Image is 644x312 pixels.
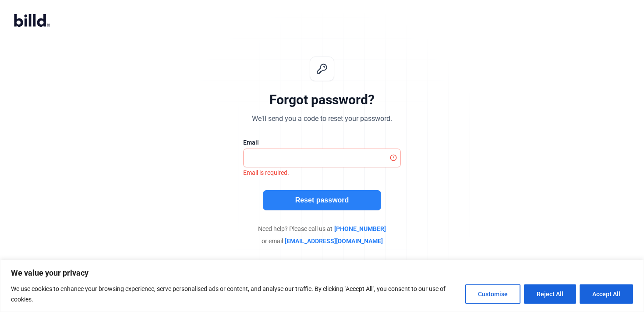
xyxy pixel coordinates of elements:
[524,284,576,304] button: Reject All
[11,284,459,305] p: We use cookies to enhance your browsing experience, serve personalised ads or content, and analys...
[243,138,401,147] div: Email
[191,224,453,233] div: Need help? Please call us at
[243,169,289,176] i: Email is required.
[11,268,633,278] p: We value your privacy
[334,224,386,233] span: [PHONE_NUMBER]
[263,190,381,210] button: Reset password
[285,237,383,245] span: [EMAIL_ADDRESS][DOMAIN_NAME]
[252,113,392,124] div: We'll send you a code to reset your password.
[294,259,350,269] button: Back to log in
[269,92,375,108] div: Forgot password?
[580,284,633,304] button: Accept All
[191,237,453,245] div: or email
[465,284,520,304] button: Customise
